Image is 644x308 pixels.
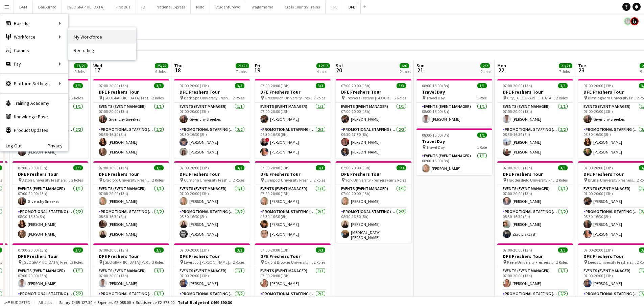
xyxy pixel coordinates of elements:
span: 3/3 [316,83,325,88]
button: DFE [343,0,361,14]
h3: DFE Freshers Tour [174,253,250,259]
span: Huddersfield University Freshers Fair [507,177,556,183]
button: National Express [151,0,191,14]
div: 4 Jobs [317,69,330,74]
span: 07:00-20:00 (13h) [583,247,613,253]
div: 07:00-20:00 (13h)3/3DFE Freshers Tour Cumbria University Freshers Fair2 RolesEvents (Event Manage... [174,161,250,241]
span: ! [265,138,269,142]
span: 2/2 [480,63,490,68]
a: Training Academy [0,96,68,110]
app-card-role: Events (Event Manager)1/107:00-20:00 (13h)[PERSON_NAME] [336,185,411,208]
div: 2 Jobs [481,69,491,74]
span: 3/3 [235,247,244,253]
app-card-role: Promotional Staffing (Brand Ambassadors)2/208:30-16:30 (8h)[PERSON_NAME][PERSON_NAME] [497,126,573,159]
a: Log Out [0,143,22,148]
span: Freshers Festival [GEOGRAPHIC_DATA] [345,95,395,100]
span: 07:00-20:00 (13h) [341,165,371,170]
span: 07:00-20:00 (13h) [99,247,128,253]
span: Travel Day [426,95,445,100]
button: Wagamama [246,0,279,14]
div: 9 Jobs [74,69,87,74]
span: 07:00-20:00 (13h) [503,247,532,253]
span: Brunel University Freshers Fair [588,177,637,183]
span: 3/3 [235,83,244,88]
h3: DFE Freshers Tour [93,171,169,177]
h3: DFE Freshers Tour [13,253,88,259]
button: BarBurrito [33,0,62,14]
app-card-role: Events (Event Manager)1/107:00-20:00 (13h)[PERSON_NAME] [255,103,331,126]
span: 2 Roles [556,177,568,183]
span: 07:00-20:00 (13h) [503,83,532,88]
span: 1 Role [477,95,487,100]
div: 08:00-16:00 (8h)1/1Travel Day Travel Day1 RoleEvents (Event Manager)1/108:00-16:00 (8h)[PERSON_NAME] [416,128,492,175]
span: 2 Roles [556,260,568,265]
span: 3 Roles [152,260,164,265]
span: 07:00-20:00 (13h) [99,83,128,88]
div: Platform Settings [0,77,68,90]
span: 2 Roles [152,177,164,183]
span: City, [GEOGRAPHIC_DATA] Freshers Fair [507,95,556,100]
span: Tue [578,63,586,69]
span: 3/3 [558,83,568,88]
span: York University Freshers Fair [345,177,393,183]
span: 3/3 [235,165,244,170]
span: Birmingham University Freshers Fair [588,95,637,100]
app-card-role: Events (Event Manager)1/107:00-20:00 (13h)[PERSON_NAME] [174,267,250,290]
app-card-role: Promotional Staffing (Brand Ambassadors)2/208:30-16:30 (8h)[PERSON_NAME][MEDICAL_DATA][PERSON_NAME] [336,208,411,243]
span: 3/3 [73,83,83,88]
span: Cumbria University Freshers Fair [184,177,233,183]
button: Nido [191,0,210,14]
app-card-role: Events (Event Manager)1/107:00-20:00 (13h)[PERSON_NAME] [13,267,88,290]
span: 3/3 [73,165,83,170]
button: IQ [136,0,151,14]
span: Bath Spa University Freshers Fair [184,95,233,100]
span: 07:00-20:00 (13h) [99,165,128,170]
app-job-card: 07:00-20:00 (13h)3/3DFE Freshers Tour York University Freshers Fair2 RolesEvents (Event Manager)1... [336,161,411,243]
span: 18 [173,66,183,74]
span: 2 Roles [152,95,164,100]
span: 2 Roles [395,177,406,183]
app-job-card: 07:00-20:00 (13h)3/3DFE Freshers Tour [GEOGRAPHIC_DATA] Freshers Fair2 RolesEvents (Event Manager... [93,79,169,159]
span: Liverpool University Freshers Fair [265,177,314,183]
span: 17 [92,66,102,74]
h3: DFE Freshers Tour [13,171,88,177]
button: StudentCrowd [210,0,246,14]
button: First Bus [110,0,136,14]
span: Sat [336,63,343,69]
span: 07:00-20:00 (13h) [583,165,613,170]
a: Product Updates [0,123,68,137]
a: My Workforce [68,30,136,44]
div: 2 Jobs [400,69,410,74]
a: Privacy [48,143,68,148]
app-card-role: Events (Event Manager)1/107:00-20:00 (13h)[PERSON_NAME] [336,103,411,126]
span: 07:00-20:00 (13h) [18,165,47,170]
span: Thu [174,63,183,69]
span: Aston University Freshers Fair [22,177,71,183]
span: 07:00-20:00 (13h) [18,247,47,253]
app-job-card: 08:00-16:00 (8h)1/1Travel Day Travel Day1 RoleEvents (Event Manager)1/108:00-16:00 (8h)[PERSON_NAME] [416,79,492,126]
div: 9 Jobs [155,69,168,74]
app-card-role: Promotional Staffing (Brand Ambassadors)2/209:30-17:30 (8h)[PERSON_NAME][PERSON_NAME] [336,126,411,159]
span: [GEOGRAPHIC_DATA] Freshers Fair [22,260,71,265]
span: All jobs [37,300,53,305]
div: 07:00-20:00 (13h)3/3DFE Freshers Tour Freshers Festival [GEOGRAPHIC_DATA]2 RolesEvents (Event Man... [336,79,411,159]
app-card-role: Promotional Staffing (Brand Ambassadors)2/208:30-16:30 (8h)[PERSON_NAME][PERSON_NAME] [93,126,169,159]
span: Total Budgeted £469 890.30 [178,300,232,305]
div: Boards [0,17,68,30]
h3: DFE Freshers Tour [336,89,411,95]
span: Liverpool [PERSON_NAME] University Freshers Fair [184,260,233,265]
button: BAM [14,0,33,14]
span: 07:00-20:00 (13h) [260,247,290,253]
app-card-role: Events (Event Manager)1/107:00-20:00 (13h)Givenchy Sneekes [93,103,169,126]
h3: DFE Freshers Tour [497,253,573,259]
div: 07:00-20:00 (13h)3/3DFE Freshers Tour Huddersfield University Freshers Fair2 RolesEvents (Event M... [497,161,573,241]
app-card-role: Promotional Staffing (Brand Ambassadors)2/208:30-16:30 (8h)[PERSON_NAME][PERSON_NAME] [13,208,88,241]
span: Wed [93,63,102,69]
span: Oxford Brookes University Freshers Fair [265,260,314,265]
div: 07:00-20:00 (13h)3/3DFE Freshers Tour Bath Spa University Freshers Fair2 RolesEvents (Event Manag... [174,79,250,159]
div: 7 Jobs [236,69,249,74]
span: 07:00-20:00 (13h) [260,83,290,88]
h3: Travel Day [416,89,492,95]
